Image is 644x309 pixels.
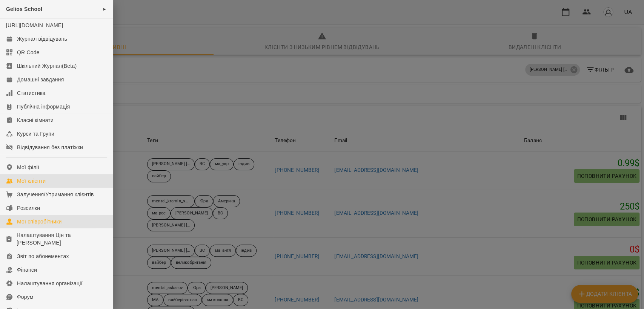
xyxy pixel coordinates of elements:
[6,6,42,12] span: Gelios School
[17,177,46,185] div: Мої клієнти
[6,22,63,28] a: [URL][DOMAIN_NAME]
[17,76,64,83] div: Домашні завдання
[17,103,70,110] div: Публічна інформація
[17,204,40,212] div: Розсилки
[17,280,83,287] div: Налаштування організації
[17,116,54,124] div: Класні кімнати
[17,49,40,56] div: QR Code
[17,266,37,274] div: Фінанси
[17,231,107,246] div: Налаштування Цін та [PERSON_NAME]
[17,144,83,151] div: Відвідування без платіжки
[17,130,54,138] div: Курси та Групи
[17,62,77,70] div: Шкільний Журнал(Beta)
[17,252,69,260] div: Звіт по абонементах
[17,293,34,301] div: Форум
[17,218,62,225] div: Мої співробітники
[17,191,94,198] div: Залучення/Утримання клієнтів
[17,89,46,97] div: Статистика
[103,6,107,12] span: ►
[17,164,39,171] div: Мої філії
[17,35,67,43] div: Журнал відвідувань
